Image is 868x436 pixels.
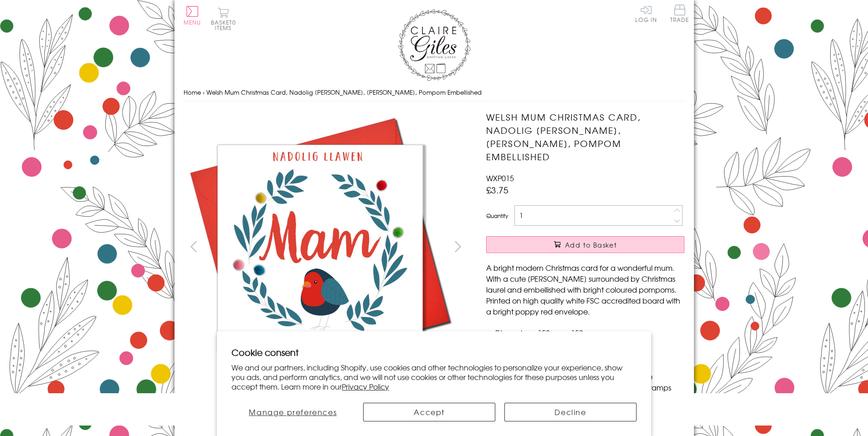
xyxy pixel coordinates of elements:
[183,111,457,384] img: Welsh Mum Christmas Card, Nadolig Llawen Mam, Robin, Pompom Embellished
[231,346,637,359] h2: Cookie consent
[206,88,482,96] span: Welsh Mum Christmas Card, Nadolig [PERSON_NAME], [PERSON_NAME], Pompom Embellished
[342,381,389,392] a: Privacy Policy
[249,406,337,417] span: Manage preferences
[468,111,741,384] img: Welsh Mum Christmas Card, Nadolig Llawen Mam, Robin, Pompom Embellished
[486,212,508,220] label: Quantity
[486,172,514,183] span: WXP015
[670,5,689,24] a: Trade
[184,18,201,26] span: Menu
[184,236,204,257] button: prev
[486,183,508,196] span: £3.75
[231,403,354,421] button: Manage preferences
[211,7,236,30] button: Basket0 items
[486,111,684,163] h1: Welsh Mum Christmas Card, Nadolig [PERSON_NAME], [PERSON_NAME], Pompom Embellished
[363,403,495,421] button: Accept
[203,88,205,96] span: ›
[495,327,684,338] li: Dimensions: 150mm x 150mm
[447,236,468,257] button: next
[215,18,236,32] span: 0 items
[486,236,684,253] button: Add to Basket
[398,9,471,81] img: Claire Giles Greetings Cards
[184,88,201,96] a: Home
[184,83,685,102] nav: breadcrumbs
[670,5,689,22] span: Trade
[231,363,637,391] p: We and our partners, including Shopify, use cookies and other technologies to personalize your ex...
[486,262,684,317] p: A bright modern Christmas card for a wonderful mum. With a cute [PERSON_NAME] surrounded by Chris...
[565,240,617,249] span: Add to Basket
[635,5,657,22] a: Log In
[504,403,637,421] button: Decline
[184,6,201,25] button: Menu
